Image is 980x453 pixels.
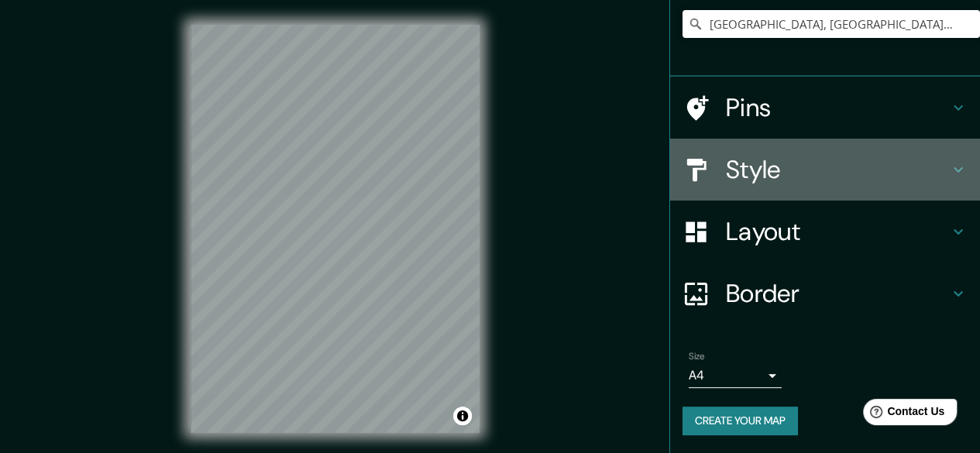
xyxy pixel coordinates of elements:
[726,216,949,247] h4: Layout
[689,350,705,363] label: Size
[726,92,949,123] h4: Pins
[683,407,798,435] button: Create your map
[191,25,480,433] canvas: Map
[670,263,980,324] div: Border
[842,393,963,436] iframe: Help widget launcher
[726,154,949,185] h4: Style
[670,77,980,139] div: Pins
[670,201,980,263] div: Layout
[683,10,980,38] input: Pick your city or area
[670,139,980,201] div: Style
[689,363,782,388] div: A4
[726,278,949,309] h4: Border
[453,407,472,425] button: Toggle attribution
